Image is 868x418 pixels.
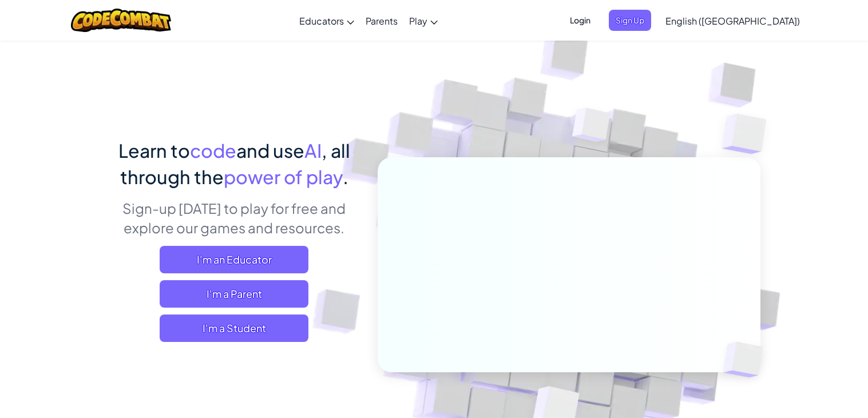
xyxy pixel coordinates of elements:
[609,10,651,31] button: Sign Up
[160,280,308,308] a: I'm a Parent
[563,10,597,31] button: Login
[190,139,236,162] span: code
[343,165,348,188] span: .
[403,5,443,36] a: Play
[224,165,343,188] span: power of play
[660,5,806,36] a: English ([GEOGRAPHIC_DATA])
[294,5,360,36] a: Educators
[704,318,790,401] img: Overlap cubes
[550,85,633,170] img: Overlap cubes
[665,15,800,27] span: English ([GEOGRAPHIC_DATA])
[236,139,304,162] span: and use
[699,86,798,182] img: Overlap cubes
[409,15,427,27] span: Play
[71,9,171,32] img: CodeCombat logo
[360,5,403,36] a: Parents
[108,198,360,237] p: Sign-up [DATE] to play for free and explore our games and resources.
[160,246,308,273] a: I'm an Educator
[118,139,190,162] span: Learn to
[299,15,344,27] span: Educators
[160,315,308,342] button: I'm a Student
[304,139,322,162] span: AI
